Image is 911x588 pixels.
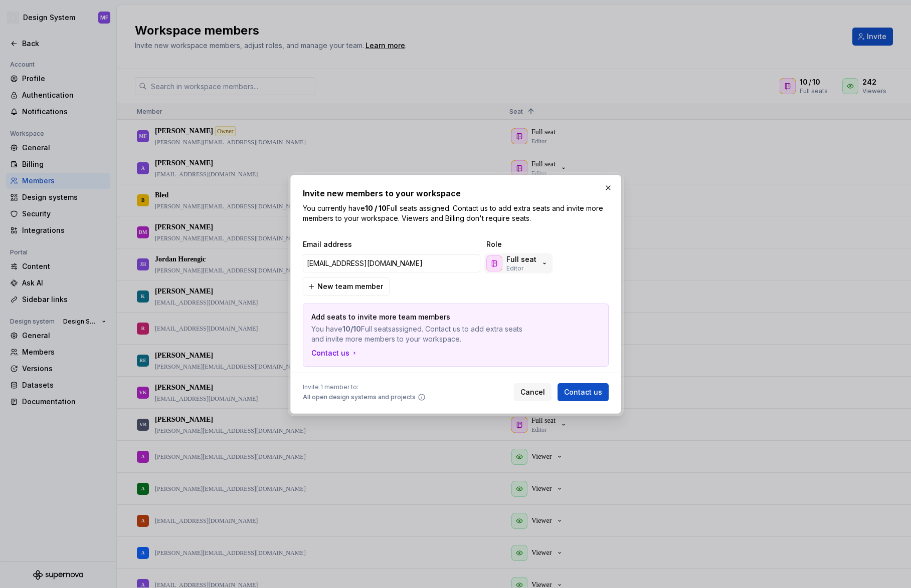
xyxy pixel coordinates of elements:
[303,277,390,296] button: New team member
[303,239,482,249] span: Email address
[303,203,609,223] p: You currently have Full seats assigned. Contact us to add extra seats and invite more members to ...
[484,253,553,273] button: Full seatEditor
[486,239,587,249] span: Role
[506,264,523,272] p: Editor
[303,187,609,199] h2: Invite new members to your workspace
[317,281,383,291] span: New team member
[506,254,536,264] p: Full seat
[514,383,552,401] button: Cancel
[558,383,609,401] button: Contact us
[303,393,416,401] span: All open design systems and projects
[311,348,358,358] button: Contact us
[311,312,530,322] p: Add seats to invite more team members
[520,387,545,397] span: Cancel
[365,204,387,212] b: 10 / 10
[564,387,602,397] span: Contact us
[311,324,530,344] p: You have Full seats assigned. Contact us to add extra seats and invite more members to your works...
[303,383,426,391] span: Invite 1 member to:
[342,325,361,333] strong: 10/10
